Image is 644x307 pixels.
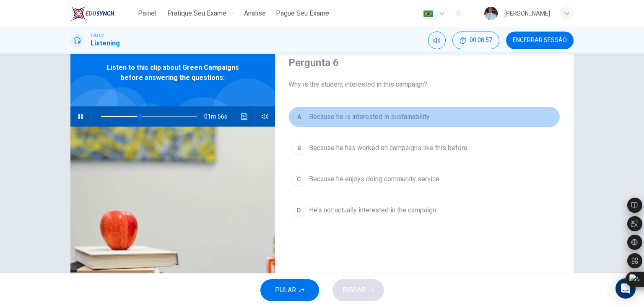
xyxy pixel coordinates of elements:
button: Pratique seu exame [164,6,237,21]
img: Profile picture [484,7,498,20]
span: Encerrar Sessão [513,37,567,44]
img: pt [423,11,434,17]
div: A [292,110,306,124]
button: CBecause he enjoys doing community service [288,169,560,190]
div: B [292,141,306,155]
div: Esconder [452,32,499,49]
button: Análise [241,6,269,21]
div: D [292,204,306,217]
img: EduSynch logo [70,5,114,22]
h1: Listening [91,38,120,48]
span: Listen to this clip about Green Campaigns before answering the questions: [98,63,248,83]
button: DHe's not actually interested in the campaign [288,200,560,221]
div: Open Intercom Messenger [615,278,636,299]
div: [PERSON_NAME] [504,8,550,19]
a: EduSynch logo [70,5,134,22]
span: Because he enjoys doing community service [309,174,439,184]
span: Because he is interested in sustainability [309,112,430,122]
button: Encerrar Sessão [506,32,574,49]
button: BBecause he has worked on campaigns like this before [288,138,560,159]
h4: Pergunta 6 [288,56,560,69]
div: Silenciar [428,32,446,49]
button: Pague Seu Exame [273,6,332,21]
button: 00:08:57 [452,32,499,49]
span: He's not actually interested in the campaign [309,205,436,215]
span: 00:08:57 [470,37,492,44]
span: Análise [244,8,266,19]
span: Pague Seu Exame [276,8,329,19]
button: PULAR [260,279,319,301]
span: Painel [138,8,156,19]
span: PULAR [275,284,296,296]
div: C [292,172,306,186]
span: 01m 56s [204,106,234,127]
span: TOEFL® [91,32,104,38]
button: Painel [134,6,161,21]
span: Because he has worked on campaigns like this before [309,143,467,153]
button: ABecause he is interested in sustainability [288,106,560,127]
button: Clique para ver a transcrição do áudio [238,106,251,127]
span: Why is the student interested in this campaign? [288,79,560,90]
span: Pratique seu exame [167,8,226,19]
